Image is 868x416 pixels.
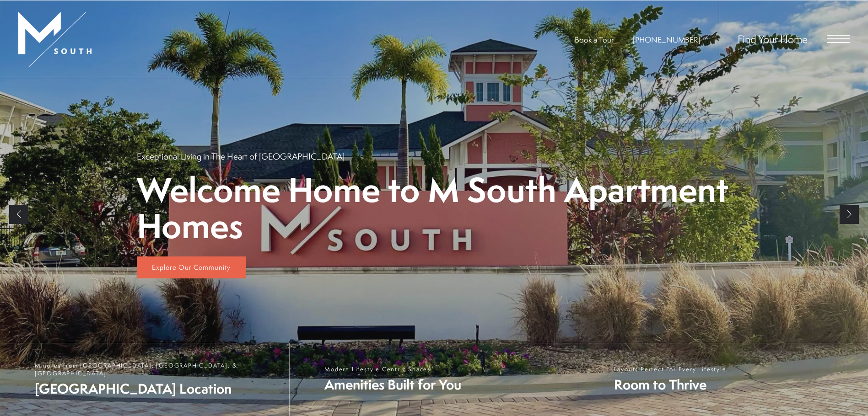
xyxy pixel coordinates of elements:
[324,365,461,373] span: Modern Lifestyle Centric Spaces
[137,150,345,162] p: Exceptional Living in The Heart of [GEOGRAPHIC_DATA]
[35,379,280,398] span: [GEOGRAPHIC_DATA] Location
[137,171,732,244] p: Welcome Home to M South Apartment Homes
[137,256,246,278] a: Explore Our Community
[840,205,859,224] a: Next
[738,32,808,46] a: Find Your Home
[18,12,92,67] img: MSouth
[575,34,614,45] a: Book a Tour
[614,365,727,373] span: Layouts Perfect For Every Lifestyle
[614,375,727,394] span: Room to Thrive
[324,375,461,394] span: Amenities Built for You
[827,35,850,43] button: Open Menu
[633,34,701,45] a: Call Us at 813-570-8014
[633,34,701,45] span: [PHONE_NUMBER]
[35,362,280,377] span: Minutes from [GEOGRAPHIC_DATA], [GEOGRAPHIC_DATA], & [GEOGRAPHIC_DATA]
[9,205,28,224] a: Previous
[152,262,231,272] span: Explore Our Community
